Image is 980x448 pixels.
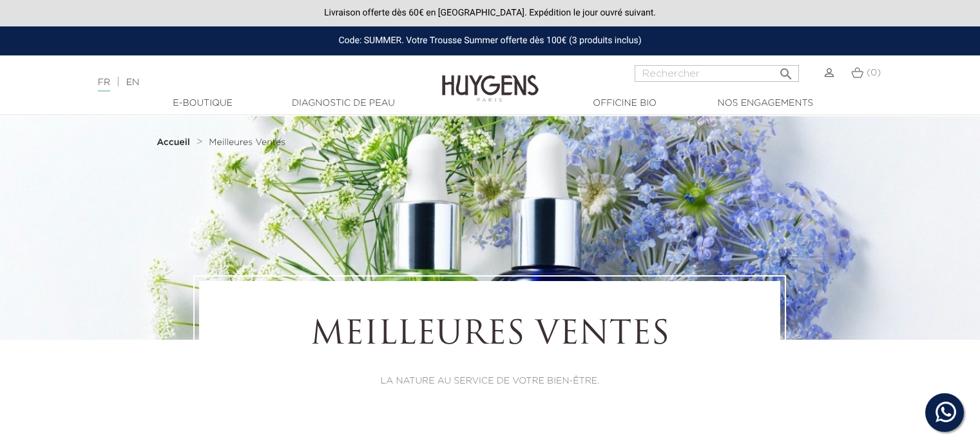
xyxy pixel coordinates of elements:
[209,137,285,148] a: Meilleures Ventes
[98,78,110,92] a: FR
[867,68,881,77] span: (0)
[774,61,798,79] button: 
[279,97,408,110] a: Diagnostic de peau
[635,65,799,82] input: Rechercher
[561,97,689,110] a: Officine Bio
[235,317,745,355] h1: Meilleures Ventes
[235,375,745,388] p: LA NATURE AU SERVICE DE VOTRE BIEN-ÊTRE.
[778,63,794,78] i: 
[139,97,267,110] a: E-Boutique
[209,138,285,147] span: Meilleures Ventes
[157,138,190,147] strong: Accueil
[442,54,539,104] img: Huygens
[701,97,830,110] a: Nos engagements
[91,75,399,90] div: |
[157,137,193,148] a: Accueil
[126,78,139,87] a: EN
